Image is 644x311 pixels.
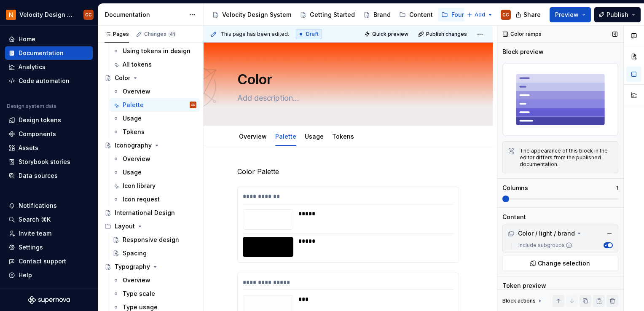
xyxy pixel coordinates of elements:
a: Usage [109,112,200,125]
a: Usage [109,166,200,179]
a: Foundation [438,8,488,21]
div: Tokens [123,128,145,136]
a: Velocity Design System [209,8,295,21]
div: Brand [373,11,391,19]
div: Layout [101,220,200,233]
button: Help [5,268,93,282]
a: Documentation [5,46,93,60]
div: Contact support [19,257,66,265]
p: Color Palette [237,166,459,177]
div: Iconography [115,141,152,150]
span: Preview [555,11,579,19]
div: Changes [144,31,176,38]
a: Icon request [109,193,200,206]
a: Using tokens in design [109,44,200,58]
a: All tokens [109,58,200,71]
a: International Design [101,206,200,220]
div: Search ⌘K [19,215,51,224]
a: Storybook stories [5,155,93,169]
div: Color / light / brand [508,229,575,238]
div: CC [191,101,195,109]
a: Color [101,71,200,85]
a: PaletteCC [109,98,200,112]
a: Iconography [101,139,200,152]
div: Block preview [502,48,544,56]
div: Foundation [451,11,485,19]
a: Responsive design [109,233,200,247]
a: Overview [109,152,200,166]
a: Design tokens [5,113,93,127]
div: Analytics [19,63,46,71]
a: Overview [109,85,200,98]
label: Include subgroups [515,242,572,249]
div: Responsive design [123,236,179,244]
div: Home [19,35,35,43]
svg: Supernova Logo [28,296,70,304]
button: Publish [594,7,641,22]
span: Draft [306,31,319,38]
a: Typography [101,260,200,273]
button: Preview [550,7,591,22]
span: Publish changes [426,31,467,38]
div: Layout [115,222,135,231]
div: Palette [123,101,144,109]
div: Help [19,271,32,279]
button: Notifications [5,199,93,212]
button: Search ⌘K [5,213,93,226]
div: Overview [123,87,150,96]
div: Assets [19,144,38,152]
div: Columns [502,184,528,192]
a: Home [5,32,93,46]
div: Velocity Design System [222,11,291,19]
div: Using tokens in design [123,47,191,55]
a: Assets [5,141,93,155]
div: Usage [123,168,142,177]
div: Usage [123,114,142,123]
div: Token preview [502,282,546,290]
div: Notifications [19,201,57,210]
span: Add [475,11,485,18]
div: Data sources [19,172,58,180]
button: Publish changes [416,28,471,40]
a: Code automation [5,74,93,88]
button: Share [511,7,546,22]
div: Icon request [123,195,160,204]
div: All tokens [123,60,152,69]
span: Change selection [538,259,590,268]
span: 41 [168,31,176,38]
a: Overview [239,133,267,140]
div: Storybook stories [19,158,70,166]
button: Change selection [502,256,618,271]
a: Invite team [5,227,93,240]
div: Content [409,11,433,19]
div: International Design [115,209,175,217]
a: Getting Started [296,8,358,21]
div: Tokens [329,127,357,145]
a: Tokens [109,125,200,139]
div: CC [85,11,92,18]
div: Palette [272,127,300,145]
div: Block actions [502,295,543,307]
a: Spacing [109,247,200,260]
div: Settings [19,243,43,252]
textarea: Color [236,70,457,90]
span: This page has been edited. [220,31,289,38]
div: Block actions [502,298,536,304]
a: Components [5,127,93,141]
div: Design tokens [19,116,61,124]
div: Color / light / brand [504,227,616,240]
div: Page tree [209,6,462,23]
div: Icon library [123,182,156,190]
button: Add [464,9,496,21]
div: Overview [123,276,150,284]
span: Publish [606,11,628,19]
div: Type scale [123,290,155,298]
div: Overview [236,127,270,145]
button: Quick preview [362,28,412,40]
div: Pages [105,31,129,38]
a: Type scale [109,287,200,300]
div: Usage [301,127,327,145]
div: The appearance of this block in the editor differs from the published documentation. [520,147,613,168]
div: Spacing [123,249,147,257]
a: Data sources [5,169,93,182]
